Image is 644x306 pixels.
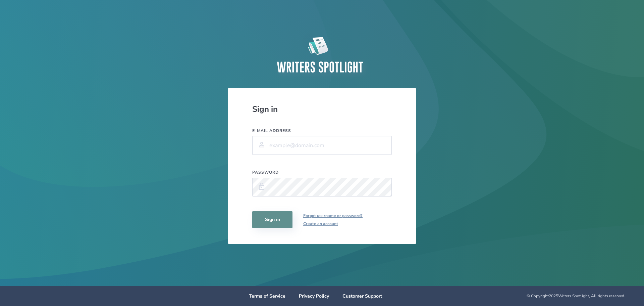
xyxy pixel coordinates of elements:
a: Terms of Service [249,293,285,299]
a: Privacy Policy [299,293,329,299]
a: Forgot username or password? [303,212,363,220]
a: Create an account [303,220,363,228]
label: Password [252,170,392,175]
button: Sign in [252,211,292,228]
input: example@domain.com [252,136,392,155]
div: © Copyright 2025 Writers Spotlight, All rights reserved. [419,293,625,299]
label: E-mail address [252,128,392,133]
div: Sign in [252,104,392,115]
a: Customer Support [342,293,382,299]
